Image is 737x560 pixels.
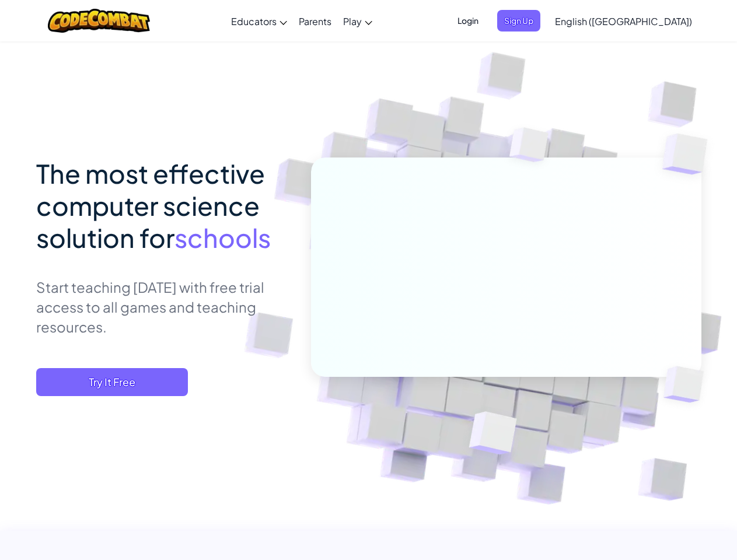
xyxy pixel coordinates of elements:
[293,5,337,37] a: Parents
[497,10,540,32] button: Sign Up
[174,221,271,254] span: schools
[343,15,362,27] span: Play
[487,104,571,191] img: Overlap cubes
[36,277,294,337] p: Start teaching [DATE] with free trial access to all games and teaching resources.
[48,9,150,33] img: CodeCombat logo
[549,5,698,37] a: English ([GEOGRAPHIC_DATA])
[225,5,293,37] a: Educators
[644,342,731,427] img: Overlap cubes
[450,10,485,32] button: Login
[555,15,692,27] span: English ([GEOGRAPHIC_DATA])
[337,5,378,37] a: Play
[440,387,544,484] img: Overlap cubes
[231,15,277,27] span: Educators
[36,157,265,254] span: The most effective computer science solution for
[36,368,188,396] button: Try It Free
